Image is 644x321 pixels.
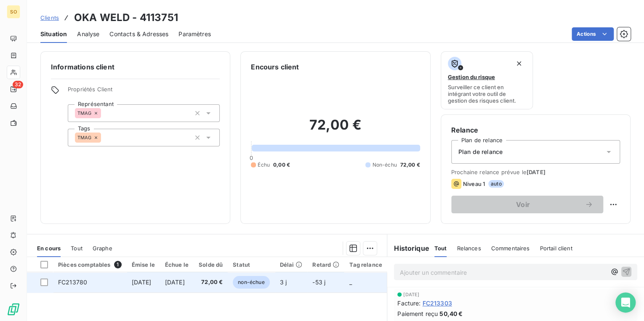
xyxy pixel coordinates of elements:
[312,261,339,268] div: Retard
[77,30,99,38] span: Analyse
[58,279,87,286] span: FC213780
[51,62,220,72] h6: Informations client
[451,196,603,213] button: Voir
[132,279,152,286] span: [DATE]
[397,309,438,318] span: Paiement reçu
[448,84,526,104] span: Surveiller ce client en intégrant votre outil de gestion des risques client.
[312,279,325,286] span: -53 j
[68,86,220,98] span: Propriétés Client
[400,161,420,169] span: 72,00 €
[251,62,299,72] h6: Encours client
[40,13,59,22] a: Clients
[457,245,481,252] span: Relances
[132,261,155,268] div: Émise le
[372,161,397,169] span: Non-échu
[349,261,392,268] div: Tag relance
[13,81,23,88] span: 32
[101,134,108,141] input: Ajouter une valeur
[233,261,269,268] div: Statut
[199,278,223,287] span: 72,00 €
[273,161,290,169] span: 0,00 €
[280,279,287,286] span: 3 j
[280,261,303,268] div: Délai
[77,111,92,116] span: TMAG
[40,30,67,38] span: Situation
[397,299,420,308] span: Facture :
[77,135,92,140] span: TMAG
[93,245,112,252] span: Graphe
[114,261,122,268] span: 1
[387,243,429,253] h6: Historique
[251,117,420,142] h2: 72,00 €
[461,201,585,208] span: Voir
[165,279,185,286] span: [DATE]
[37,245,61,252] span: En cours
[165,261,189,268] div: Échue le
[451,169,620,175] span: Prochaine relance prévue le
[615,292,636,313] div: Open Intercom Messenger
[448,74,495,80] span: Gestion du risque
[7,302,20,316] img: Logo LeanPay
[458,148,503,156] span: Plan de relance
[199,261,223,268] div: Solde dû
[7,5,20,19] div: SO
[463,180,485,187] span: Niveau 1
[439,309,463,318] span: 50,40 €
[349,279,352,286] span: _
[451,125,620,135] h6: Relance
[258,161,270,169] span: Échu
[491,245,530,252] span: Commentaires
[74,10,178,25] h3: OKA WELD - 4113751
[527,169,546,175] span: [DATE]
[441,51,533,109] button: Gestion du risqueSurveiller ce client en intégrant votre outil de gestion des risques client.
[488,180,504,188] span: auto
[572,27,614,41] button: Actions
[422,299,452,308] span: FC213303
[101,109,108,117] input: Ajouter une valeur
[109,30,168,38] span: Contacts & Adresses
[58,261,122,268] div: Pièces comptables
[233,276,269,289] span: non-échue
[178,30,211,38] span: Paramètres
[40,14,59,21] span: Clients
[403,292,419,297] span: [DATE]
[250,154,253,161] span: 0
[540,245,572,252] span: Portail client
[434,245,447,252] span: Tout
[71,245,82,252] span: Tout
